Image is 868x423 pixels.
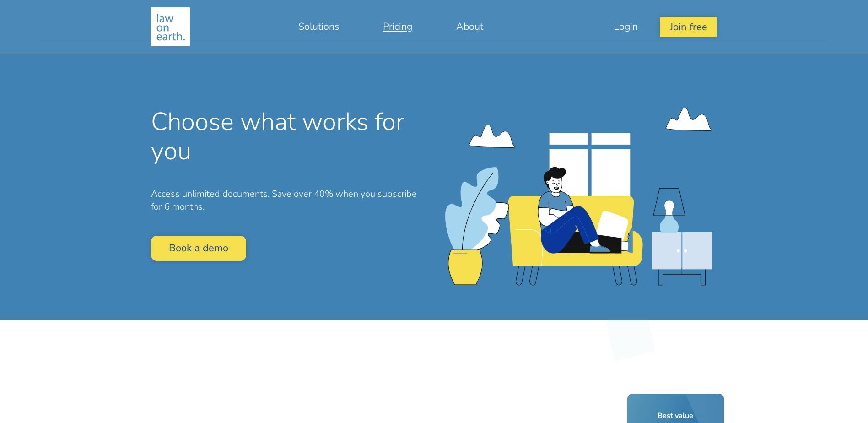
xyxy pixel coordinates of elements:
h1: Choose what works for you [151,107,427,166]
button: Join free [660,17,717,37]
a: Book a demo [151,236,246,261]
p: Access unlimited documents. Save over 40% when you subscribe for 6 months. [151,188,427,214]
a: Solutions [276,16,361,38]
img: diamond_129129.svg [588,294,672,378]
img: peaceful_place.png [445,108,712,286]
p: Best value [634,408,717,423]
a: About [434,16,505,38]
img: Making legal services accessible to everyone, anywhere, anytime [151,7,190,46]
a: Login [592,16,660,38]
a: Pricing [361,16,434,38]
